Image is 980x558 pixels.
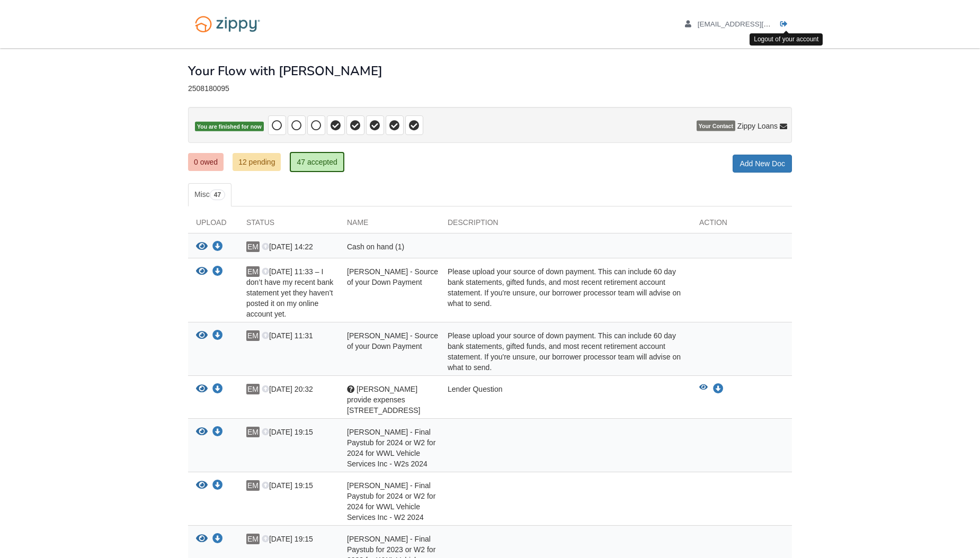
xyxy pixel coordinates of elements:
[347,331,438,350] span: [PERSON_NAME] - Source of your Down Payment
[262,535,313,543] span: [DATE] 19:15
[246,330,260,341] span: EM
[196,384,208,395] button: View Ernest provide expenses 1506 Everest Lane
[212,332,223,340] a: Download Ernesto Munoz - Source of your Down Payment
[246,480,260,491] span: EM
[262,481,313,490] span: [DATE] 19:15
[733,155,792,173] a: Add New Doc
[440,330,691,373] div: Please upload your source of down payment. This can include 60 day bank statements, gifted funds,...
[212,482,223,490] a: Download Ernesto Munoz - Final Paystub for 2024 or W2 for 2024 for WWL Vehicle Services Inc - W2 ...
[262,428,313,436] span: [DATE] 19:15
[188,217,238,233] div: Upload
[262,331,313,340] span: [DATE] 11:31
[713,385,724,393] a: Download Ernest provide expenses 1506 Everest Lane
[262,385,313,393] span: [DATE] 20:32
[691,217,792,233] div: Action
[347,385,420,415] span: [PERSON_NAME] provide expenses [STREET_ADDRESS]
[685,20,819,31] a: edit profile
[246,427,260,437] span: EM
[246,241,260,252] span: EM
[780,20,792,31] a: Log out
[750,33,823,46] div: Logout of your account
[246,266,260,277] span: EM
[699,384,708,394] button: View Ernest provide expenses 1506 Everest Lane
[737,121,778,131] span: Zippy Loans
[339,217,440,233] div: Name
[196,266,208,277] button: View Edward Olivares - Source of your Down Payment
[188,153,224,171] a: 0 owed
[233,153,281,171] a: 12 pending
[196,480,208,491] button: View Ernesto Munoz - Final Paystub for 2024 or W2 for 2024 for WWL Vehicle Services Inc - W2 2024
[697,121,735,131] span: Your Contact
[196,330,208,341] button: View Ernesto Munoz - Source of your Down Payment
[246,534,260,544] span: EM
[347,428,435,468] span: [PERSON_NAME] - Final Paystub for 2024 or W2 for 2024 for WWL Vehicle Services Inc - W2s 2024
[212,428,223,437] a: Download Ernesto Munoz - Final Paystub for 2024 or W2 for 2024 for WWL Vehicle Services Inc - W2s...
[196,534,208,545] button: View Ernesto Munoz - Final Paystub for 2023 or W2 for 2023 for WWL Vehicle Services Inc - W2s 2023
[188,84,792,93] div: 2508180095
[347,242,404,251] span: Cash on hand (1)
[440,384,691,416] div: Lender Question
[246,384,260,394] span: EM
[262,242,313,251] span: [DATE] 14:22
[238,217,339,233] div: Status
[196,241,208,253] button: View Cash on hand (1)
[188,11,267,38] img: Logo
[698,20,819,28] span: eolivares@blueleafresidential.com
[212,243,223,251] a: Download Cash on hand (1)
[188,183,231,206] a: Misc
[212,268,223,276] a: Download Edward Olivares - Source of your Down Payment
[440,217,691,233] div: Description
[212,535,223,544] a: Download Ernesto Munoz - Final Paystub for 2023 or W2 for 2023 for WWL Vehicle Services Inc - W2s...
[210,190,225,200] span: 47
[246,267,333,318] span: [DATE] 11:33 – I don’t have my recent bank statement yet they haven’t posted it on my online acco...
[290,152,344,172] a: 47 accepted
[440,266,691,319] div: Please upload your source of down payment. This can include 60 day bank statements, gifted funds,...
[212,385,223,394] a: Download Ernest provide expenses 1506 Everest Lane
[195,122,264,132] span: You are finished for now
[188,64,382,78] h1: Your Flow with [PERSON_NAME]
[347,267,438,286] span: [PERSON_NAME] - Source of your Down Payment
[347,481,435,521] span: [PERSON_NAME] - Final Paystub for 2024 or W2 for 2024 for WWL Vehicle Services Inc - W2 2024
[196,427,208,438] button: View Ernesto Munoz - Final Paystub for 2024 or W2 for 2024 for WWL Vehicle Services Inc - W2s 2024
